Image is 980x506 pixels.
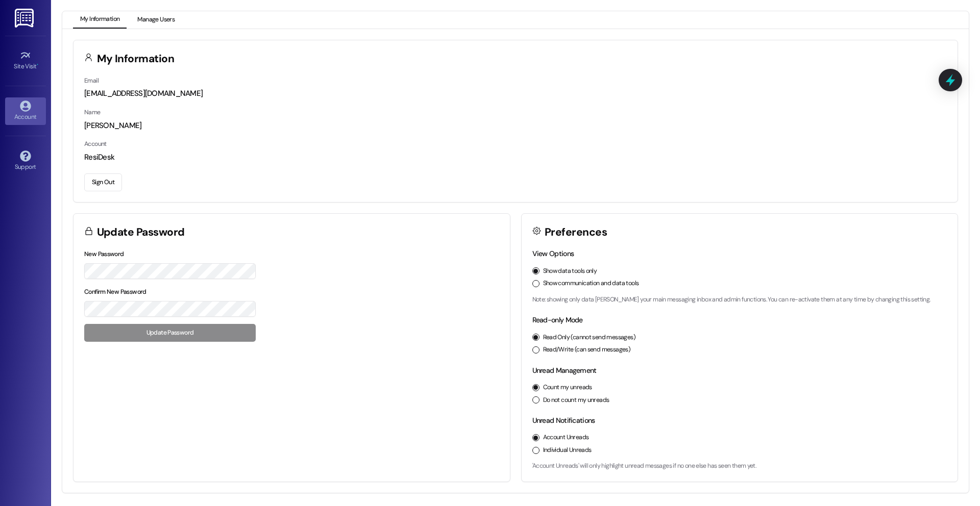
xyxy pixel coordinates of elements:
label: Account Unreads [543,433,589,442]
label: Confirm New Password [84,288,146,296]
label: New Password [84,250,124,258]
label: Email [84,77,99,85]
label: Name [84,108,101,116]
span: • [37,61,38,68]
label: Unread Management [532,366,597,375]
div: ResiDesk [84,152,947,163]
a: Support [5,147,46,175]
label: Show data tools only [543,267,597,276]
label: Read-only Mode [532,315,583,324]
div: [EMAIL_ADDRESS][DOMAIN_NAME] [84,88,947,99]
p: Note: showing only data [PERSON_NAME] your main messaging inbox and admin functions. You can re-a... [532,295,947,305]
h3: Update Password [97,227,185,238]
label: Read/Write (can send messages) [543,345,631,355]
button: Manage Users [130,11,182,29]
a: Site Visit • [5,47,46,74]
button: Sign Out [84,173,122,191]
label: Do not count my unreads [543,396,609,405]
label: View Options [532,249,574,258]
label: Read Only (cannot send messages) [543,333,635,342]
h3: My Information [97,54,175,64]
button: My Information [73,11,127,29]
h3: Preferences [545,227,607,238]
div: [PERSON_NAME] [84,120,947,131]
img: ResiDesk Logo [15,9,36,28]
a: Account [5,97,46,125]
label: Individual Unreads [543,446,592,455]
p: 'Account Unreads' will only highlight unread messages if no one else has seen them yet. [532,462,947,471]
label: Account [84,140,107,148]
label: Count my unreads [543,383,592,392]
label: Unread Notifications [532,416,595,425]
label: Show communication and data tools [543,279,639,288]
